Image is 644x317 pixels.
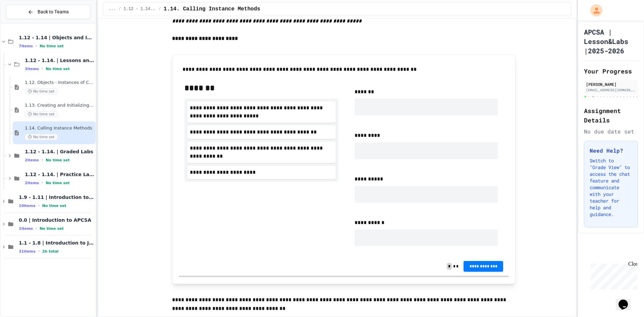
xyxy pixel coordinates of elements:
span: No time set [25,134,58,140]
span: No time set [40,226,64,231]
span: • [42,157,43,163]
button: Back to Teams [6,5,90,19]
span: • [36,226,37,231]
span: No time set [25,111,58,117]
div: My Account [583,3,604,18]
h2: Assignment Details [584,106,638,125]
span: No time set [42,204,66,208]
span: / [118,6,121,12]
span: 10 items [19,204,36,208]
div: No due date set [584,127,638,136]
h3: Need Help? [590,147,632,155]
span: 7 items [19,44,33,48]
span: 1.12 - 1.14. | Lessons and Notes [124,6,156,12]
span: 0.0 | Introduction to APCSA [19,217,94,223]
span: • [36,43,37,49]
span: 1.12 - 1.14 | Objects and Instances of Classes [19,35,94,41]
span: 1.12. Objects - Instances of Classes [25,80,94,86]
span: 1.1 - 1.8 | Introduction to Java [19,240,94,246]
span: 1.14. Calling Instance Methods [164,5,260,13]
iframe: chat widget [588,261,637,289]
span: / [159,6,161,12]
span: 2 items [25,181,39,185]
span: Back to Teams [38,8,69,15]
span: 2h total [42,249,59,254]
span: 1.12 - 1.14. | Practice Labs [25,171,94,177]
span: No time set [25,88,58,95]
span: • [38,203,40,208]
span: No time set [40,44,64,48]
div: [EMAIL_ADDRESS][DOMAIN_NAME] [586,88,636,93]
span: No time set [46,67,70,71]
span: ... [109,6,116,12]
span: 1 items [19,226,33,231]
span: 2 items [25,158,39,162]
h1: APCSA | Lesson&Labs |2025-2026 [584,27,638,55]
span: • [42,180,43,186]
span: • [38,249,40,254]
h2: Your Progress [584,66,638,76]
span: 3 items [25,67,39,71]
div: Chat with us now!Close [3,3,46,43]
p: Switch to "Grade View" to access the chat feature and communicate with your teacher for help and ... [590,157,632,218]
span: 31 items [19,249,36,254]
span: 1.13. Creating and Initializing Objects: Constructors [25,103,94,108]
span: 1.14. Calling Instance Methods [25,125,94,131]
span: 1.12 - 1.14. | Lessons and Notes [25,57,94,63]
span: No time set [46,158,70,162]
span: 1.12 - 1.14. | Graded Labs [25,149,94,155]
div: [PERSON_NAME] [586,81,636,87]
span: No time set [46,181,70,185]
iframe: chat widget [616,290,637,310]
span: • [42,66,43,71]
span: 1.9 - 1.11 | Introduction to Methods [19,194,94,200]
